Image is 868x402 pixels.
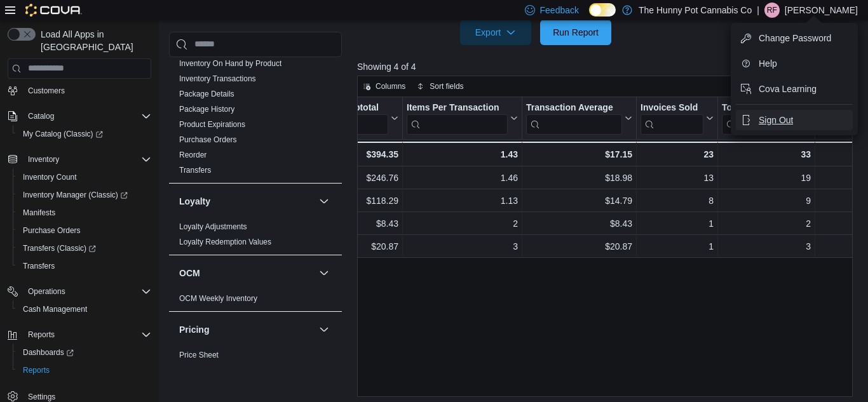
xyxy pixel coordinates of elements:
[407,147,518,162] div: 1.43
[722,170,811,185] div: 19
[759,83,817,95] span: Cova Learning
[407,102,518,134] button: Items Per Transaction
[18,241,101,256] a: Transfers (Classic)
[468,20,524,45] span: Export
[23,172,77,182] span: Inventory Count
[526,102,622,134] div: Transaction Average
[18,223,86,238] a: Purchase Orders
[767,3,777,18] span: RF
[18,126,108,142] a: My Catalog (Classic)
[28,286,65,297] span: Operations
[3,326,156,344] button: Reports
[179,195,210,208] h3: Loyalty
[179,151,207,159] a: Reorder
[179,267,314,279] button: OCM
[526,102,632,134] button: Transaction Average
[28,111,54,121] span: Catalog
[343,102,388,134] div: Subtotal
[526,193,632,208] div: $14.79
[641,193,714,208] div: 8
[179,104,234,114] span: Package History
[18,363,55,378] a: Reports
[540,4,579,17] span: Feedback
[316,194,332,209] button: Loyalty
[23,109,151,124] span: Catalog
[343,170,398,185] div: $246.76
[722,239,811,254] div: 3
[430,81,463,91] span: Sort fields
[179,293,257,304] span: OCM Weekly Inventory
[23,83,151,98] span: Customers
[18,170,82,185] a: Inventory Count
[736,53,853,74] button: Help
[785,3,858,18] p: [PERSON_NAME]
[343,147,398,162] div: $394.35
[23,109,59,124] button: Catalog
[343,239,398,254] div: $20.87
[179,119,245,130] span: Product Expirations
[23,327,60,342] button: Reports
[13,125,156,143] a: My Catalog (Classic)
[526,147,632,162] div: $17.15
[553,26,599,39] span: Run Report
[376,81,405,91] span: Columns
[18,126,151,142] span: My Catalog (Classic)
[343,216,398,231] div: $8.43
[179,237,271,247] span: Loyalty Redemption Values
[641,102,714,134] button: Invoices Sold
[18,241,151,256] span: Transfers (Classic)
[18,223,151,238] span: Purchase Orders
[23,208,55,218] span: Manifests
[18,205,60,220] a: Manifests
[526,102,622,114] div: Transaction Average
[3,283,156,300] button: Operations
[407,239,518,254] div: 3
[23,225,81,236] span: Purchase Orders
[179,222,247,232] span: Loyalty Adjustments
[25,4,82,17] img: Cova
[3,81,156,100] button: Customers
[23,365,50,375] span: Reports
[18,345,79,360] a: Dashboards
[407,193,518,208] div: 1.13
[343,102,398,134] button: Subtotal
[18,363,151,378] span: Reports
[759,114,793,126] span: Sign Out
[179,74,256,84] span: Inventory Transactions
[179,323,314,336] button: Pricing
[13,239,156,257] a: Transfers (Classic)
[23,304,87,314] span: Cash Management
[3,151,156,168] button: Inventory
[179,165,211,175] span: Transfers
[179,195,314,208] button: Loyalty
[179,135,237,145] span: Purchase Orders
[23,261,55,271] span: Transfers
[641,102,703,134] div: Invoices Sold
[13,168,156,186] button: Inventory Count
[18,302,92,317] a: Cash Management
[343,102,388,114] div: Subtotal
[23,284,71,299] button: Operations
[179,323,209,336] h3: Pricing
[23,152,64,167] button: Inventory
[641,239,714,254] div: 1
[13,361,156,379] button: Reports
[18,302,151,317] span: Cash Management
[18,187,151,203] span: Inventory Manager (Classic)
[316,322,332,337] button: Pricing
[23,327,151,342] span: Reports
[407,102,508,114] div: Items Per Transaction
[18,258,151,274] span: Transfers
[316,265,332,281] button: OCM
[179,135,237,144] a: Purchase Orders
[460,20,531,45] button: Export
[589,3,616,17] input: Dark Mode
[18,258,60,274] a: Transfers
[179,294,257,303] a: OCM Weekly Inventory
[18,345,151,360] span: Dashboards
[18,205,151,220] span: Manifests
[13,222,156,239] button: Purchase Orders
[179,90,234,98] a: Package Details
[641,216,714,231] div: 1
[639,3,752,18] p: The Hunny Pot Cannabis Co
